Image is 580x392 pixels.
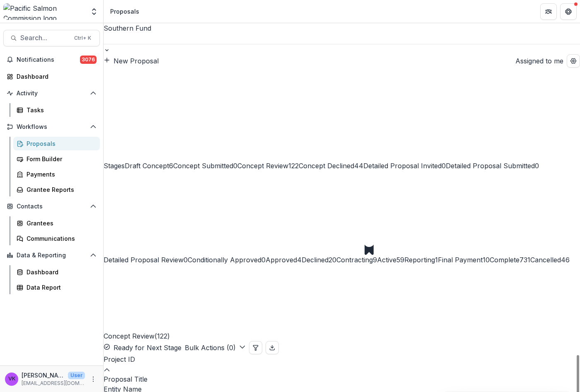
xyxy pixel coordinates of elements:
div: Tasks [27,106,93,114]
a: Grantees [13,216,100,230]
button: Open Data & Reporting [3,249,100,262]
span: Notifications [17,56,80,63]
span: Activity [17,90,87,97]
span: 9 [373,256,377,264]
span: 59 [396,256,404,264]
span: 731 [520,256,530,264]
span: Draft Concept [125,162,169,170]
span: Stages [104,162,125,170]
div: Victor Keong [8,376,15,382]
div: Proposal Title [104,374,580,384]
span: 0 [535,162,539,170]
span: 0 [184,256,188,264]
div: Project ID [104,354,580,374]
span: Search... [20,34,69,42]
h2: Concept Review ( 122 ) [104,265,170,341]
button: Open Contacts [3,200,100,213]
button: Assigned to me [512,56,563,66]
a: Dashboard [13,265,100,279]
span: Active [377,256,396,264]
span: 46 [561,256,570,264]
span: 0 [261,256,266,264]
span: Complete [490,256,520,264]
button: Notifications3076 [3,53,100,66]
span: 4 [297,256,302,264]
button: Concept Review122 [237,99,299,171]
div: Southern Fund [104,23,580,33]
span: Concept Submitted [173,162,233,170]
button: Detailed Proposal Submitted0 [446,68,539,171]
button: Search... [3,30,100,46]
div: Project ID [104,354,580,364]
button: Final Payment10 [438,203,490,265]
p: [PERSON_NAME] [22,371,65,380]
span: Workflows [17,123,87,131]
button: More [88,374,98,384]
span: 10 [483,256,490,264]
div: Dashboard [17,72,93,81]
span: Detailed Proposal Invited [363,162,442,170]
div: Form Builder [27,155,93,163]
button: Detailed Proposal Review0 [104,171,188,265]
span: 1 [435,256,438,264]
button: Declined20 [302,220,336,265]
span: Final Payment [438,256,483,264]
span: 6 [169,162,173,170]
a: Form Builder [13,152,100,166]
div: Data Report [27,283,93,292]
button: Contracting9 [336,214,377,265]
div: Communications [27,234,93,243]
button: Get Help [560,3,577,20]
nav: breadcrumb [107,5,143,17]
span: Declined [302,256,329,264]
span: 0 [233,162,237,170]
div: Grantee Reports [27,185,93,194]
a: Payments [13,167,100,181]
svg: sorted ascending [104,367,110,373]
span: Contacts [17,203,87,210]
button: Approved4 [266,219,302,265]
div: Proposals [27,139,93,148]
button: Reporting1 [404,221,438,265]
p: [EMAIL_ADDRESS][DOMAIN_NAME] [22,380,85,387]
button: Active59 [377,227,404,265]
a: Tasks [13,103,100,117]
button: Edit table settings [249,341,262,354]
button: Open entity switcher [88,3,100,20]
div: Dashboard [27,268,93,276]
button: New Proposal [104,56,159,66]
span: 0 [442,162,446,170]
a: Proposals [13,137,100,150]
button: Open Activity [3,87,100,100]
span: Reporting [404,256,435,264]
button: Open Workflows [3,120,100,133]
span: Detailed Proposal Submitted [446,162,535,170]
span: Contracting [336,256,373,264]
span: 122 [288,162,299,170]
div: Ctrl + K [72,34,93,43]
button: Draft Concept6 [125,112,173,171]
span: 20 [329,256,336,264]
button: Bulk Actions (0) [185,343,246,353]
button: Cancelled46 [530,215,570,265]
button: Detailed Proposal Invited0 [363,78,446,171]
span: Detailed Proposal Review [104,256,184,264]
div: Proposals [110,7,139,16]
span: Cancelled [530,256,561,264]
p: User [68,372,85,379]
button: Concept Submitted0 [173,97,237,171]
button: Partners [540,3,557,20]
button: Conditionally Approved0 [188,177,266,265]
img: Pacific Salmon Commission logo [3,3,85,20]
span: Conditionally Approved [188,256,261,264]
a: Grantee Reports [13,183,100,196]
button: Export table data [266,341,279,354]
span: Approved [266,256,297,264]
div: Grantees [27,219,93,227]
button: Complete731 [490,214,530,265]
span: Concept Declined [299,162,354,170]
button: Concept Declined44 [299,96,363,171]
